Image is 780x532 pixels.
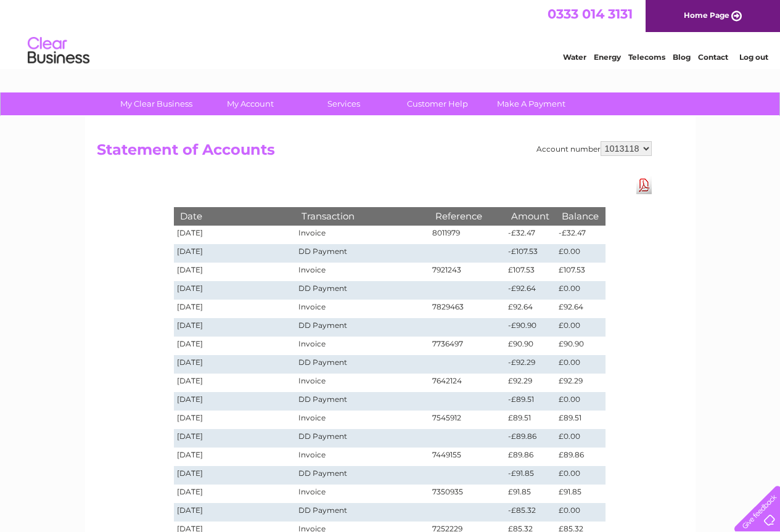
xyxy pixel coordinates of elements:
[556,374,605,392] td: £92.29
[174,392,296,411] td: [DATE]
[698,52,728,62] a: Contact
[480,92,582,115] a: Make A Payment
[174,448,296,466] td: [DATE]
[556,411,605,429] td: £89.51
[105,92,207,115] a: My Clear Business
[505,207,556,225] th: Amount
[429,485,506,503] td: 7350935
[295,466,429,485] td: DD Payment
[505,226,556,244] td: -£32.47
[548,6,633,22] a: 0333 014 3131
[387,92,488,115] a: Customer Help
[505,392,556,411] td: -£89.51
[556,429,605,448] td: £0.00
[174,355,296,374] td: [DATE]
[505,411,556,429] td: £89.51
[536,141,652,156] div: Account number
[429,263,506,281] td: 7921243
[556,226,605,244] td: -£32.47
[295,318,429,337] td: DD Payment
[556,466,605,485] td: £0.00
[97,141,652,165] h2: Statement of Accounts
[594,52,621,62] a: Energy
[174,318,296,337] td: [DATE]
[505,318,556,337] td: -£90.90
[295,300,429,318] td: Invoice
[174,503,296,522] td: [DATE]
[295,281,429,300] td: DD Payment
[505,448,556,466] td: £89.86
[429,448,506,466] td: 7449155
[295,337,429,355] td: Invoice
[505,429,556,448] td: -£89.86
[429,337,506,355] td: 7736497
[295,411,429,429] td: Invoice
[429,374,506,392] td: 7642124
[429,226,506,244] td: 8011979
[505,466,556,485] td: -£91.85
[174,466,296,485] td: [DATE]
[429,411,506,429] td: 7545912
[556,392,605,411] td: £0.00
[174,485,296,503] td: [DATE]
[739,52,768,62] a: Log out
[628,52,665,62] a: Telecoms
[174,429,296,448] td: [DATE]
[673,52,691,62] a: Blog
[505,263,556,281] td: £107.53
[505,244,556,263] td: -£107.53
[556,318,605,337] td: £0.00
[556,263,605,281] td: £107.53
[505,300,556,318] td: £92.64
[429,207,506,225] th: Reference
[174,411,296,429] td: [DATE]
[429,300,506,318] td: 7829463
[295,207,429,225] th: Transaction
[174,374,296,392] td: [DATE]
[505,337,556,355] td: £90.90
[295,485,429,503] td: Invoice
[556,207,605,225] th: Balance
[293,92,395,115] a: Services
[295,244,429,263] td: DD Payment
[556,300,605,318] td: £92.64
[295,374,429,392] td: Invoice
[174,207,296,225] th: Date
[505,355,556,374] td: -£92.29
[295,355,429,374] td: DD Payment
[199,92,301,115] a: My Account
[174,281,296,300] td: [DATE]
[563,52,586,62] a: Water
[295,263,429,281] td: Invoice
[295,392,429,411] td: DD Payment
[174,226,296,244] td: [DATE]
[505,485,556,503] td: £91.85
[556,355,605,374] td: £0.00
[295,226,429,244] td: Invoice
[295,429,429,448] td: DD Payment
[27,32,90,70] img: logo.png
[174,263,296,281] td: [DATE]
[636,176,652,194] a: Download Pdf
[556,281,605,300] td: £0.00
[174,300,296,318] td: [DATE]
[556,337,605,355] td: £90.90
[556,244,605,263] td: £0.00
[505,503,556,522] td: -£85.32
[174,244,296,263] td: [DATE]
[174,337,296,355] td: [DATE]
[556,485,605,503] td: £91.85
[295,503,429,522] td: DD Payment
[99,7,682,60] div: Clear Business is a trading name of Verastar Limited (registered in [GEOGRAPHIC_DATA] No. 3667643...
[556,503,605,522] td: £0.00
[505,281,556,300] td: -£92.64
[295,448,429,466] td: Invoice
[556,448,605,466] td: £89.86
[505,374,556,392] td: £92.29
